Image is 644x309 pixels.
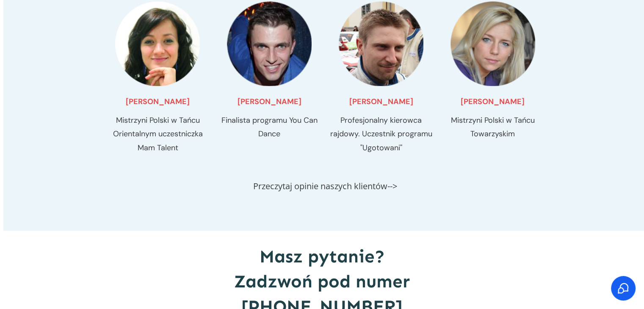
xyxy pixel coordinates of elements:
[238,97,301,107] strong: [PERSON_NAME]
[329,113,434,154] p: Profesjonalny kierowca rajdowy. Uczestnik programu "Ugotowani"
[253,180,397,192] a: Przeczytaj opinie naszych klientów-->
[115,1,200,86] img: sylwia-round
[461,97,525,107] strong: [PERSON_NAME]
[217,113,322,141] p: Finalista programu You Can Dance
[349,97,413,107] strong: [PERSON_NAME]
[339,1,423,86] img: pawel-danilczuk
[451,1,535,86] img: sylwia-maczek
[440,113,545,141] p: Mistrzyni Polski w Tańcu Towarzyskim
[105,113,210,154] p: Mis﻿trzyni Polski w Tańcu Orientalnym ﻿﻿uczestniczka﻿﻿ Mam Talen﻿t
[126,97,190,107] strong: [PERSON_NAME]
[227,1,312,86] img: adrian-round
